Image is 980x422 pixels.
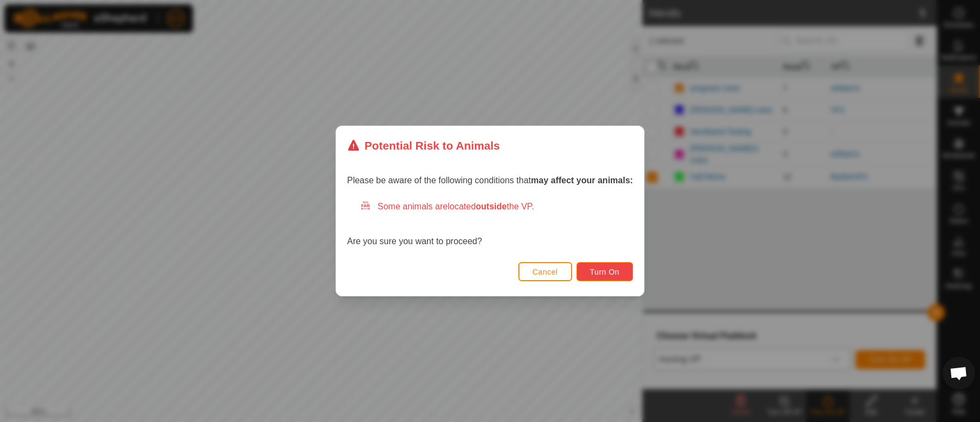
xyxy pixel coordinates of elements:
button: Turn On [576,262,633,281]
div: Some animals are [360,200,633,213]
button: Cancel [518,262,572,281]
span: Please be aware of the following conditions that [347,176,633,185]
div: Potential Risk to Animals [347,137,500,154]
div: Open chat [942,357,975,389]
span: Cancel [532,268,558,276]
span: located the VP. [448,202,534,211]
strong: outside [476,202,507,211]
span: Turn On [590,268,619,276]
div: Are you sure you want to proceed? [347,200,633,248]
strong: may affect your animals: [531,176,633,185]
